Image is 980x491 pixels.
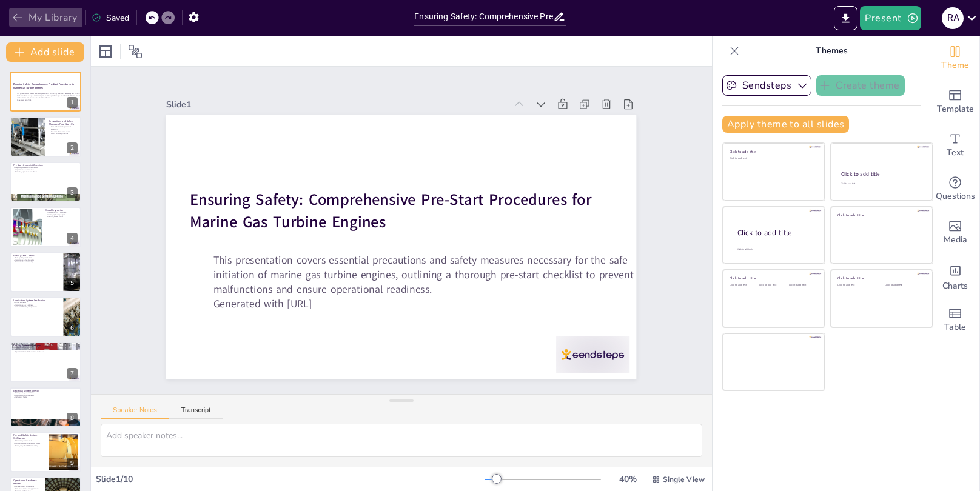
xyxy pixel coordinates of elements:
div: 8 [10,387,81,427]
span: Template [937,102,974,116]
div: Slide 1 / 10 [96,473,485,485]
div: Click to add text [730,157,816,160]
div: Click to add title [837,212,924,217]
button: Transcript [169,406,223,419]
p: Cooling System Assessment [13,344,78,347]
p: Securing access points [45,216,78,218]
div: Add text boxes [931,124,979,167]
div: Add images, graphics, shapes or video [931,211,979,255]
div: Add a table [931,298,979,342]
p: Emergency shutoff functionality [13,444,45,447]
div: Add ready made slides [931,80,979,124]
div: 1 [67,97,78,108]
div: 2 [67,142,78,153]
p: Key components of the checklist [13,166,78,169]
p: Importance of verification [13,169,78,171]
div: Click to add body [737,248,814,251]
button: Export to PowerPoint [834,6,857,30]
button: Apply theme to all slides [722,116,849,133]
div: 8 [67,413,78,424]
div: 5 [67,278,78,289]
p: Visual Inspection [45,209,78,212]
div: Change the overall theme [931,36,979,80]
button: Add slide [6,42,84,62]
p: Themes [744,36,919,65]
span: Position [128,44,143,59]
div: 7 [10,342,81,382]
div: Click to add text [730,284,757,287]
p: Operational checks for pumps and valves [13,351,78,353]
div: 40 % [613,473,642,485]
div: Click to add text [789,284,816,287]
p: Generated with [URL] [17,99,81,102]
div: 4 [10,207,81,247]
div: 2 [10,116,81,156]
p: Indicator checks [13,396,78,398]
p: Focus on safety hazards [49,132,78,135]
p: Lubrication System Verification [13,299,60,302]
span: Charts [942,279,968,293]
div: Click to add text [885,284,923,287]
div: Click to add title [730,149,816,154]
p: Leak and blockage inspections [13,306,60,309]
p: Identifying foreign objects [45,213,78,216]
p: This presentation covers essential precautions and safety measures necessary for the safe initiat... [17,93,81,99]
span: Single View [663,475,705,484]
p: Pre-start checklist is crucial [49,130,78,133]
p: Fuel quality verification [13,256,60,259]
div: 4 [67,233,78,244]
span: Questions [936,190,975,203]
button: Create theme [816,75,905,96]
span: Text [947,146,964,159]
strong: Ensuring Safety: Comprehensive Pre-Start Procedures for Marine Gas Turbine Engines [190,189,592,232]
p: Electrical System Checks [13,389,78,392]
button: Speaker Notes [101,406,169,419]
div: Click to add title [841,170,922,178]
p: Precautions and Safety Measures Prior Start-Up [49,119,78,125]
span: Media [944,233,967,247]
p: Operational fire suppression systems [13,442,45,444]
div: 5 [10,252,81,292]
strong: Ensuring Safety: Comprehensive Pre-Start Procedures for Marine Gas Turbine Engines [13,83,75,90]
p: Importance of cleanliness [13,304,60,306]
p: Control panel functionality [13,394,78,396]
div: 1 [10,72,81,112]
div: Layout [96,42,115,61]
button: Sendsteps [722,75,811,96]
p: Manufacturer's procedures [13,485,42,487]
p: This presentation covers essential precautions and safety measures necessary for the safe initiat... [213,253,637,296]
div: 3 [67,187,78,198]
p: Oil level checks [13,301,60,304]
p: Importance of visual checks [45,212,78,214]
div: R A [942,7,964,29]
div: Click to add text [759,284,787,287]
p: Coolant level verification [13,347,78,349]
p: Battery charge verification [13,392,78,394]
p: Correct valve positioning [13,261,60,263]
div: Click to add title [737,228,815,238]
p: Pre-Start Checklist Overview [13,164,78,167]
div: 7 [67,368,78,379]
input: Insert title [414,8,552,25]
div: 3 [10,162,81,202]
button: Present [860,6,921,30]
div: 6 [10,297,81,337]
div: Click to add text [841,182,921,185]
div: Click to add title [730,276,816,281]
button: My Library [9,8,82,27]
div: Saved [92,12,129,24]
button: R A [942,6,964,30]
p: Importance of leak checks [13,259,60,261]
div: Add charts and graphs [931,255,979,298]
p: Ensuring operational readiness [13,171,78,173]
div: 6 [67,322,78,333]
div: Click to add title [837,276,924,281]
div: Click to add text [837,284,876,287]
span: Theme [941,59,969,72]
span: Table [944,321,966,334]
p: Fire extinguisher checks [13,440,45,443]
p: Fire and Safety System Verification [13,433,45,440]
div: 9 [10,432,81,472]
p: Comprehensive inspection is essential [49,125,78,130]
div: Slide 1 [166,99,505,110]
